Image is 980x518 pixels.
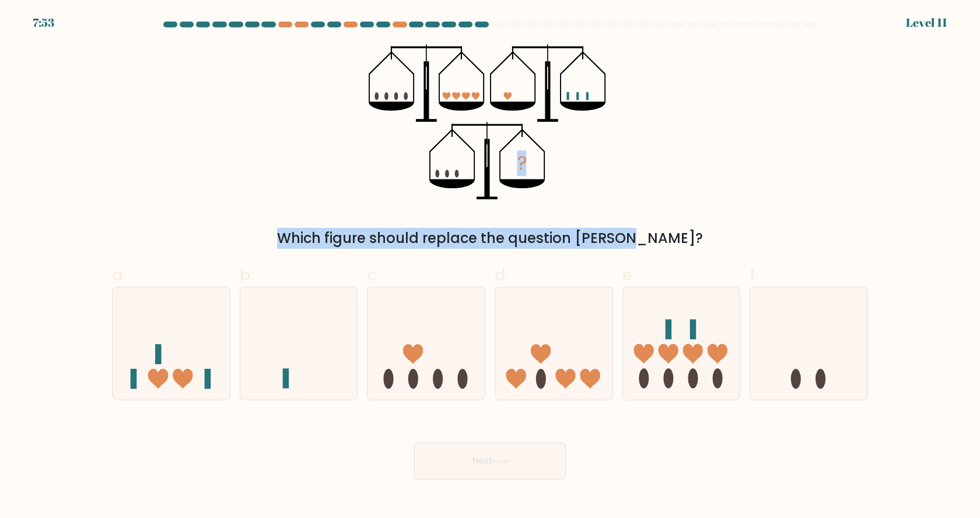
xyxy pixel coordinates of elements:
span: c. [367,263,380,286]
span: e. [622,263,635,286]
span: b. [240,263,254,286]
div: Level 11 [906,14,947,31]
span: d. [495,263,509,286]
tspan: ? [517,151,527,177]
div: 7:53 [33,14,54,31]
span: f. [750,263,758,286]
span: a. [112,263,126,286]
div: Which figure should replace the question [PERSON_NAME]? [119,228,861,249]
button: Next [414,442,566,480]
